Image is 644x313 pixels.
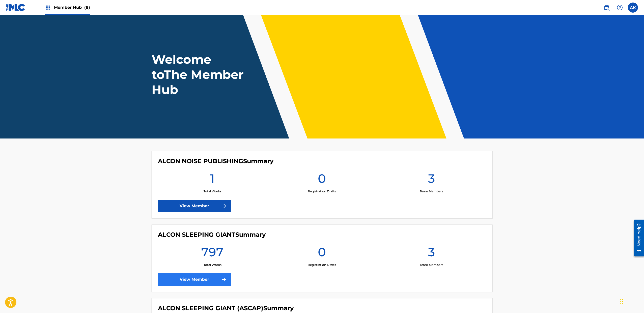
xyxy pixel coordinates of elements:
h1: Welcome to The Member Hub [152,52,246,97]
p: Total Works [204,263,221,267]
img: f7272a7cc735f4ea7f67.svg [221,203,227,209]
h1: 1 [210,171,215,189]
div: User Menu [628,3,638,13]
iframe: Resource Center [630,218,644,258]
h4: ALCON SLEEPING GIANT (ASCAP) [158,304,294,312]
p: Registration Drafts [308,189,336,194]
h4: ALCON NOISE PUBLISHING [158,157,273,165]
h4: ALCON SLEEPING GIANT [158,231,266,238]
h1: 0 [318,245,326,263]
iframe: Chat Widget [619,289,644,313]
div: Drag [620,294,623,309]
h1: 797 [201,245,223,263]
span: (8) [84,5,90,10]
h1: 3 [428,171,435,189]
p: Registration Drafts [308,263,336,267]
p: Team Members [420,189,443,194]
img: help [617,5,623,11]
h1: 0 [318,171,326,189]
p: Team Members [420,263,443,267]
img: MLC Logo [6,4,25,11]
span: Member Hub [54,5,90,10]
a: View Member [158,200,231,212]
img: Top Rightsholders [45,5,51,11]
a: View Member [158,273,231,286]
img: search [604,5,610,11]
a: Public Search [602,3,612,13]
h1: 3 [428,245,435,263]
p: Total Works [204,189,221,194]
img: f7272a7cc735f4ea7f67.svg [221,276,227,283]
div: Help [615,3,625,13]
